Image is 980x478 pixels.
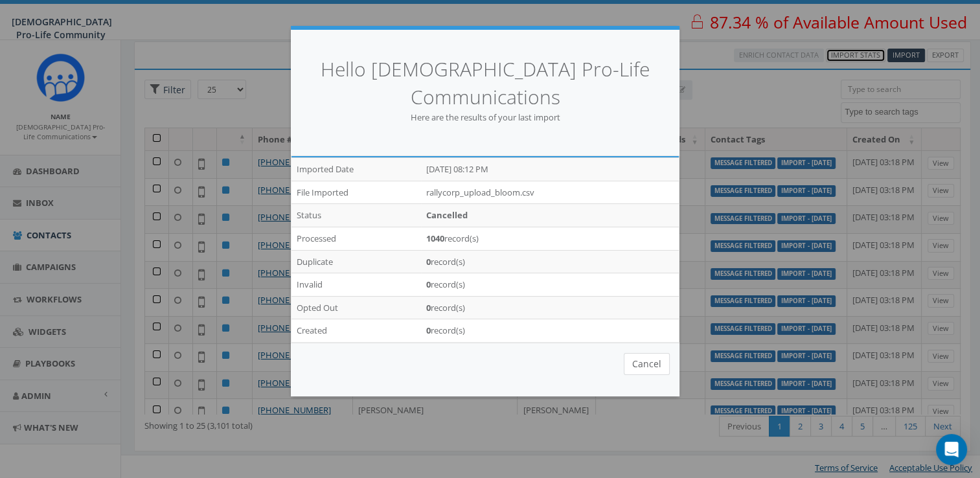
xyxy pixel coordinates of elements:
[291,204,421,227] td: Status
[426,256,431,267] strong: 0
[291,250,421,273] td: Duplicate
[421,227,679,250] td: record(s)
[291,181,421,204] td: File Imported
[421,296,679,319] td: record(s)
[310,111,660,124] p: Here are the results of your last import
[291,273,421,297] td: Invalid
[624,353,670,375] button: Cancel
[291,319,421,342] td: Created
[291,158,421,181] td: Imported Date
[421,181,679,204] td: rallycorp_upload_bloom.csv
[426,324,431,336] strong: 0
[291,296,421,319] td: Opted Out
[426,209,468,221] strong: Cancelled
[936,434,967,465] div: Open Intercom Messenger
[426,279,431,290] strong: 0
[421,250,679,273] td: record(s)
[310,56,660,111] h5: Hello [DEMOGRAPHIC_DATA] Pro-Life Communications
[426,233,444,244] strong: 1040
[426,302,431,313] strong: 0
[421,319,679,342] td: record(s)
[421,158,679,181] td: [DATE] 08:12 PM
[421,273,679,297] td: record(s)
[291,227,421,250] td: Processed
